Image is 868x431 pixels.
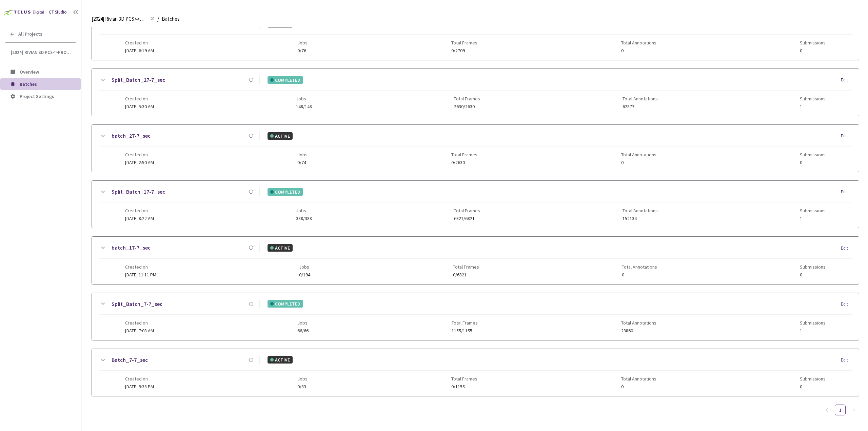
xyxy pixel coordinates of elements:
[49,9,67,16] div: GT Studio
[852,408,856,412] span: right
[841,357,852,364] div: Edit
[125,384,154,390] span: [DATE] 9:38 PM
[112,356,148,364] a: Batch_7-7_sec
[621,328,656,333] span: 23860
[125,272,156,278] span: [DATE] 11:11 PM
[20,69,39,75] span: Overview
[297,320,309,326] span: Jobs
[622,272,657,277] span: 0
[825,408,829,412] span: left
[453,264,479,270] span: Total Frames
[297,160,308,165] span: 0/74
[112,132,151,140] a: batch_27-7_sec
[452,328,478,333] span: 1155/1155
[800,264,826,270] span: Submissions
[621,160,656,165] span: 0
[848,405,859,415] button: right
[451,152,477,157] span: Total Frames
[299,264,310,270] span: Jobs
[800,48,826,53] span: 0
[125,47,154,54] span: [DATE] 6:19 AM
[112,300,162,308] a: Split_Batch_7-7_sec
[296,208,312,213] span: Jobs
[800,376,826,381] span: Submissions
[92,15,146,23] span: [2024] Rivian 3D PCS<>Production
[92,293,859,340] div: Split_Batch_7-7_secCOMPLETEDEditCreated on[DATE] 7:03 AMJobs66/66Total Frames1155/1155Total Annot...
[157,15,159,23] li: /
[835,405,845,415] a: 1
[297,40,308,45] span: Jobs
[835,405,846,415] li: 1
[452,320,478,326] span: Total Frames
[125,264,156,270] span: Created on
[621,40,656,45] span: Total Annotations
[451,40,477,45] span: Total Frames
[125,96,154,101] span: Created on
[800,104,826,109] span: 1
[268,300,303,308] div: COMPLETED
[92,13,859,60] div: Batch_37-7_secACTIVEEditCreated on[DATE] 6:19 AMJobs0/76Total Frames0/2709Total Annotations0Submi...
[454,104,480,109] span: 2630/2630
[621,376,656,381] span: Total Annotations
[296,104,312,109] span: 148/148
[621,152,656,157] span: Total Annotations
[454,208,480,213] span: Total Frames
[621,384,656,389] span: 0
[268,132,293,140] div: ACTIVE
[297,384,308,389] span: 0/33
[125,40,154,45] span: Created on
[821,405,832,415] button: left
[623,96,658,101] span: Total Annotations
[125,159,154,165] span: [DATE] 2:50 AM
[112,188,165,196] a: Split_Batch_17-7_sec
[268,188,303,196] div: COMPLETED
[297,328,309,333] span: 66/66
[451,376,477,381] span: Total Frames
[451,160,477,165] span: 0/2630
[112,76,165,84] a: Split_Batch_27-7_sec
[800,328,826,333] span: 1
[841,189,852,195] div: Edit
[800,216,826,221] span: 1
[125,320,154,326] span: Created on
[800,208,826,213] span: Submissions
[125,328,154,334] span: [DATE] 7:03 AM
[268,244,293,252] div: ACTIVE
[299,272,310,277] span: 0/194
[841,301,852,308] div: Edit
[451,48,477,53] span: 0/2709
[125,208,154,213] span: Created on
[296,96,312,101] span: Jobs
[841,77,852,83] div: Edit
[92,181,859,228] div: Split_Batch_17-7_secCOMPLETEDEditCreated on[DATE] 8:22 AMJobs388/388Total Frames6821/6821Total An...
[162,15,180,23] span: Batches
[622,264,657,270] span: Total Annotations
[800,40,826,45] span: Submissions
[623,216,658,221] span: 152134
[20,93,54,99] span: Project Settings
[125,152,154,157] span: Created on
[451,384,477,389] span: 0/1155
[11,50,72,55] span: [2024] Rivian 3D PCS<>Production
[268,356,293,364] div: ACTIVE
[800,384,826,389] span: 0
[297,152,308,157] span: Jobs
[841,133,852,139] div: Edit
[623,208,658,213] span: Total Annotations
[621,48,656,53] span: 0
[92,237,859,284] div: batch_17-7_secACTIVEEditCreated on[DATE] 11:11 PMJobs0/194Total Frames0/6821Total Annotations0Sub...
[125,103,154,110] span: [DATE] 5:30 AM
[20,81,37,87] span: Batches
[821,405,832,415] li: Previous Page
[841,245,852,252] div: Edit
[268,76,303,84] div: COMPLETED
[454,96,480,101] span: Total Frames
[800,272,826,277] span: 0
[92,349,859,396] div: Batch_7-7_secACTIVEEditCreated on[DATE] 9:38 PMJobs0/33Total Frames0/1155Total Annotations0Submis...
[800,96,826,101] span: Submissions
[18,31,42,37] span: All Projects
[800,320,826,326] span: Submissions
[800,152,826,157] span: Submissions
[800,160,826,165] span: 0
[454,216,480,221] span: 6821/6821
